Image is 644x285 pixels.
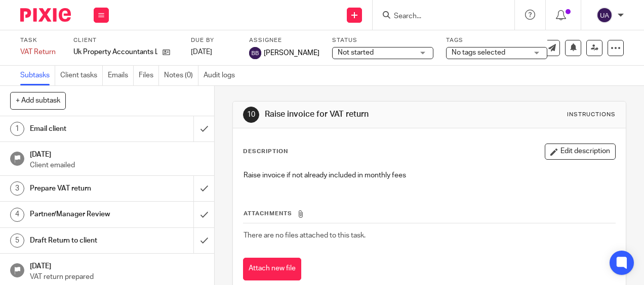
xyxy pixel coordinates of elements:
[264,48,319,58] span: [PERSON_NAME]
[73,47,157,57] p: Uk Property Accountants Ltd
[164,66,198,85] a: Notes (0)
[30,259,204,271] h1: [DATE]
[191,49,212,56] span: [DATE]
[10,233,24,248] div: 5
[567,111,616,119] div: Instructions
[10,208,24,222] div: 4
[60,66,103,85] a: Client tasks
[20,66,55,85] a: Subtasks
[30,233,132,248] h1: Draft Return to client
[73,36,178,44] label: Client
[10,92,66,109] button: + Add subtask
[30,121,132,136] h1: Email client
[265,109,451,120] h1: Raise invoice for VAT return
[139,66,159,85] a: Files
[249,36,319,44] label: Assignee
[338,49,374,56] span: Not started
[30,207,132,222] h1: Partner/Manager Review
[243,148,288,156] p: Description
[446,36,547,44] label: Tags
[249,47,261,59] img: svg%3E
[243,258,301,280] button: Attach new file
[20,8,71,22] img: Pixie
[30,160,204,170] p: Client emailed
[30,181,132,196] h1: Prepare VAT return
[108,66,134,85] a: Emails
[204,66,240,85] a: Audit logs
[10,122,24,136] div: 1
[596,7,613,23] img: svg%3E
[191,36,236,44] label: Due by
[30,272,204,282] p: VAT return prepared
[20,47,61,57] div: VAT Return
[243,107,259,123] div: 10
[332,36,433,44] label: Status
[452,49,505,56] span: No tags selected
[545,144,616,160] button: Edit description
[20,36,61,44] label: Task
[244,170,615,180] p: Raise invoice if not already included in monthly fees
[30,147,204,160] h1: [DATE]
[244,211,292,216] span: Attachments
[10,181,24,196] div: 3
[244,232,366,239] span: There are no files attached to this task.
[393,12,484,21] input: Search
